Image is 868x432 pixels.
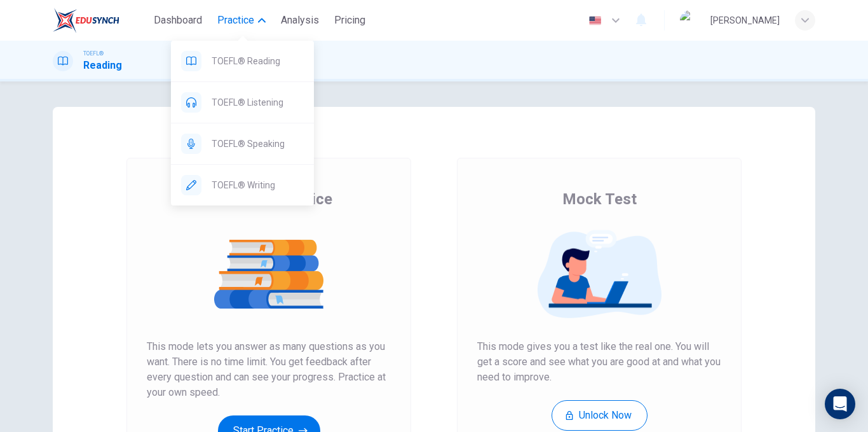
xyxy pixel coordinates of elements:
span: Analysis [281,13,319,28]
span: Practice [217,13,254,28]
button: Pricing [329,9,370,32]
span: Pricing [334,13,365,28]
div: [PERSON_NAME] [710,13,780,28]
h1: Reading [83,58,122,73]
div: TOEFL® Reading [171,41,314,81]
a: EduSynch logo [53,8,149,33]
span: TOEFL® Reading [212,53,304,69]
button: Unlock Now [552,400,648,431]
button: Dashboard [149,9,207,32]
button: Analysis [276,9,324,32]
span: TOEFL® Listening [212,95,304,110]
span: TOEFL® [83,49,104,58]
img: Profile picture [680,10,700,31]
div: TOEFL® Speaking [171,123,314,164]
span: This mode lets you answer as many questions as you want. There is no time limit. You get feedback... [147,339,391,400]
span: Dashboard [154,13,202,28]
span: TOEFL® Speaking [212,136,304,151]
span: TOEFL® Writing [212,178,304,193]
img: en [587,16,603,25]
img: EduSynch logo [53,8,119,33]
button: Practice [212,9,271,32]
span: Mock Test [562,189,637,209]
div: TOEFL® Writing [171,165,314,206]
span: This mode gives you a test like the real one. You will get a score and see what you are good at a... [477,339,721,385]
div: TOEFL® Listening [171,82,314,123]
div: Open Intercom Messenger [825,389,855,419]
